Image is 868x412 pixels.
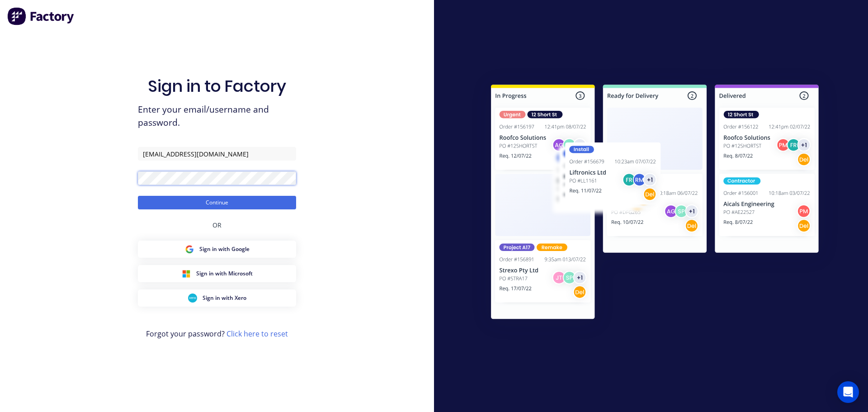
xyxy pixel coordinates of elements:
img: Microsoft Sign in [182,269,191,278]
button: Microsoft Sign inSign in with Microsoft [138,265,296,282]
img: Google Sign in [185,245,194,254]
img: Factory [7,7,75,25]
h1: Sign in to Factory [148,76,286,96]
img: Xero Sign in [188,294,197,303]
span: Sign in with Xero [203,294,246,302]
a: Click here to reset [226,329,288,339]
img: Sign in [471,66,839,341]
span: Sign in with Google [199,245,250,253]
button: Xero Sign inSign in with Xero [138,289,296,307]
button: Continue [138,196,296,209]
span: Sign in with Microsoft [196,270,253,278]
div: Open Intercom Messenger [837,381,859,403]
span: Forgot your password? [146,328,288,339]
div: OR [212,209,222,241]
span: Enter your email/username and password. [138,103,296,129]
button: Google Sign inSign in with Google [138,241,296,258]
input: Email/Username [138,147,296,161]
